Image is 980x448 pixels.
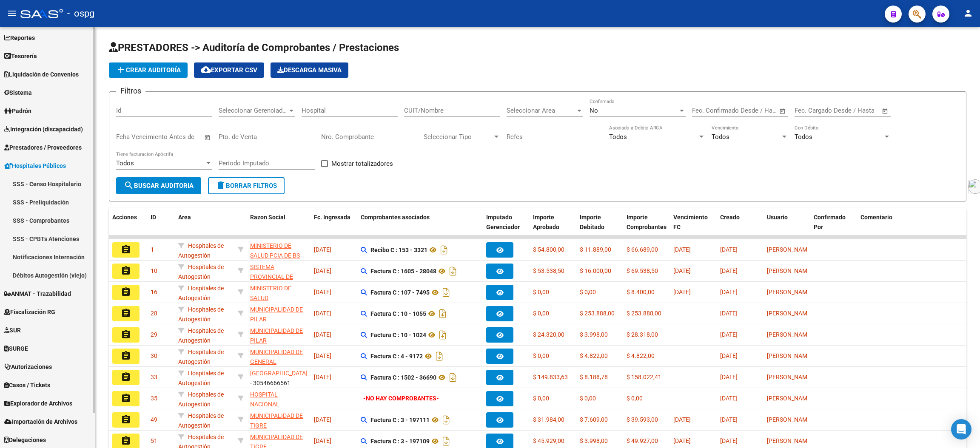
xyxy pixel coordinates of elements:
[203,133,213,142] button: Open calendar
[533,437,564,444] span: $ 45.929,00
[151,246,154,253] span: 1
[216,180,226,190] mat-icon: delete
[580,267,611,274] span: $ 16.000,00
[767,374,812,380] span: [PERSON_NAME]
[124,182,194,190] span: Buscar Auditoria
[151,267,157,274] span: 10
[4,106,31,116] span: Padrón
[627,289,655,295] span: $ 8.400,00
[580,437,608,444] span: $ 3.998,00
[178,327,224,344] span: Hospitales de Autogestión
[627,437,658,444] span: $ 49.927,00
[486,214,520,230] span: Imputado Gerenciador
[767,331,812,338] span: [PERSON_NAME]
[860,214,892,221] span: Comentario
[580,331,608,338] span: $ 3.998,00
[533,289,549,295] span: $ 0,00
[216,182,277,190] span: Borrar Filtros
[178,306,224,323] span: Hospitales de Autogestión
[437,328,448,342] i: Descargar documento
[734,107,775,114] input: Fecha fin
[370,247,427,253] strong: Recibo C : 153 - 3321
[720,246,738,253] span: [DATE]
[533,416,564,423] span: $ 31.984,00
[627,374,661,380] span: $ 158.022,41
[250,412,303,429] span: MUNICIPALIDAD DE TIGRE
[441,434,452,448] i: Descargar documento
[178,370,224,386] span: Hospitales de Autogestión
[609,133,627,141] span: Todos
[314,374,331,380] span: [DATE]
[720,310,738,317] span: [DATE]
[151,331,157,338] span: 29
[795,133,812,141] span: Todos
[4,380,50,390] span: Casos / Tickets
[533,331,564,338] span: $ 24.320,00
[4,344,28,353] span: SURGE
[250,262,307,280] div: - 30691822849
[441,413,452,427] i: Descargar documento
[580,310,615,317] span: $ 253.888,00
[533,395,549,402] span: $ 0,00
[627,352,655,359] span: $ 4.822,00
[767,310,812,317] span: [PERSON_NAME]
[580,416,608,423] span: $ 7.609,00
[7,8,17,18] mat-icon: menu
[4,435,46,445] span: Delegaciones
[4,307,55,317] span: Fiscalización RG
[720,374,738,380] span: [DATE]
[109,42,399,54] span: PRESTADORES -> Auditoría de Comprobantes / Prestaciones
[250,411,307,429] div: - 30999284899
[121,393,131,403] mat-icon: assignment
[767,214,788,221] span: Usuario
[4,51,37,61] span: Tesorería
[720,416,738,423] span: [DATE]
[116,85,145,97] h3: Filtros
[250,306,303,323] span: MUNICIPALIDAD DE PILAR
[250,369,307,386] div: - 30546666561
[580,395,596,402] span: $ 0,00
[533,214,559,230] span: Importe Aprobado
[767,416,812,423] span: [PERSON_NAME]
[767,395,812,402] span: [PERSON_NAME]
[250,214,285,221] span: Razon Social
[370,268,436,275] strong: Factura C : 1605 - 28048
[439,243,450,257] i: Descargar documento
[437,307,448,320] i: Descargar documento
[712,133,729,141] span: Todos
[4,125,83,134] span: Integración (discapacidad)
[370,289,430,296] strong: Factura C : 107 - 7495
[720,267,738,274] span: [DATE]
[112,214,137,221] span: Acciones
[178,349,224,365] span: Hospitales de Autogestión
[533,246,564,253] span: $ 54.800,00
[178,214,191,221] span: Area
[250,284,307,301] div: - 30999221463
[441,286,452,299] i: Descargar documento
[424,133,493,141] span: Seleccionar Tipo
[951,419,971,439] div: Open Intercom Messenger
[109,62,188,78] button: Crear Auditoría
[250,241,307,259] div: - 30626983398
[880,106,890,116] button: Open calendar
[370,438,430,445] strong: Factura C : 3 - 197109
[580,374,608,380] span: $ 8.188,78
[627,267,658,274] span: $ 69.538,50
[4,362,52,371] span: Autorizaciones
[627,395,643,402] span: $ 0,00
[580,289,596,295] span: $ 0,00
[151,395,157,402] span: 35
[151,416,157,423] span: 49
[314,310,331,317] span: [DATE]
[4,289,71,298] span: ANMAT - Trazabilidad
[314,437,331,444] span: [DATE]
[178,412,224,429] span: Hospitales de Autogestión
[767,267,812,274] span: [PERSON_NAME]
[370,374,436,381] strong: Factura C : 1502 - 36690
[4,161,66,170] span: Hospitales Públicos
[250,305,307,323] div: - 30999005825
[250,242,300,269] span: MINISTERIO DE SALUD PCIA DE BS AS O. P.
[178,264,224,280] span: Hospitales de Autogestión
[121,287,131,297] mat-icon: assignment
[121,436,131,446] mat-icon: assignment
